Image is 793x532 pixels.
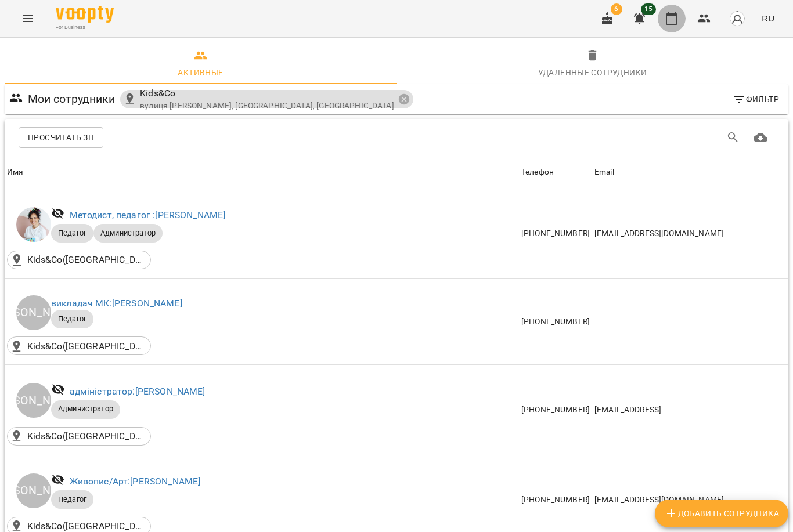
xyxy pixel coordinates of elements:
[757,8,779,29] button: RU
[51,314,93,324] span: Педагог
[592,365,788,455] td: [EMAIL_ADDRESS]
[521,165,554,179] div: Телефон
[592,189,788,279] td: [EMAIL_ADDRESS][DOMAIN_NAME]
[7,427,151,446] div: Kids&Co(вулиця Андрія Верхогляда, Київ, Україна)
[719,124,747,151] button: Поиск
[7,336,151,355] div: Kids&Co(вулиця Андрія Верхогляда, Київ, Україна)
[747,124,774,151] button: Загрузить в CSV
[14,5,42,32] button: Menu
[51,228,93,238] span: Педагог
[611,3,622,15] span: 6
[7,251,151,269] div: Kids&Co(вулиця Андрія Верхогляда, Київ, Україна)
[727,89,784,110] button: Фильтр
[7,165,23,179] div: Sort
[729,10,745,27] img: avatar_s.png
[19,127,103,148] button: Просчитать ЗП
[27,429,143,443] p: Kids&Co([GEOGRAPHIC_DATA][PERSON_NAME], [GEOGRAPHIC_DATA], [GEOGRAPHIC_DATA])
[594,165,614,179] div: Sort
[70,386,206,397] a: адміністратор:[PERSON_NAME]
[5,119,788,156] div: Table Toolbar
[762,12,774,24] span: RU
[51,494,93,505] span: Педагог
[28,90,116,108] h6: Мои сотрудники
[664,506,779,520] span: Добавить сотрудника
[16,383,51,418] div: [PERSON_NAME]
[56,24,114,31] span: For Business
[51,404,120,414] span: Администратор
[655,500,788,527] button: Добавить сотрудника
[56,6,114,23] img: Voopty Logo
[28,131,94,144] span: Просчитать ЗП
[594,165,786,179] span: Email
[732,92,779,106] span: Фильтр
[16,473,51,508] div: [PERSON_NAME]
[27,253,143,267] p: Kids&Co([GEOGRAPHIC_DATA][PERSON_NAME], [GEOGRAPHIC_DATA], [GEOGRAPHIC_DATA])
[519,278,592,365] td: [PHONE_NUMBER]
[16,207,51,242] img: Іванна
[641,3,656,15] span: 15
[521,165,590,179] span: Телефон
[16,295,51,330] div: [PERSON_NAME]
[538,66,647,79] div: Удаленные cотрудники
[7,165,23,179] div: Имя
[178,66,223,79] div: Активные
[51,298,182,309] a: викладач МК:[PERSON_NAME]
[140,86,394,100] span: Kids&Co
[519,189,592,279] td: [PHONE_NUMBER]
[7,165,517,179] span: Имя
[120,90,413,108] div: Kids&Coвулиця [PERSON_NAME], [GEOGRAPHIC_DATA], [GEOGRAPHIC_DATA]
[93,228,163,238] span: Администратор
[594,165,614,179] div: Email
[27,339,143,353] p: Kids&Co([GEOGRAPHIC_DATA][PERSON_NAME], [GEOGRAPHIC_DATA], [GEOGRAPHIC_DATA])
[521,165,554,179] div: Sort
[140,100,394,112] p: вулиця [PERSON_NAME], [GEOGRAPHIC_DATA], [GEOGRAPHIC_DATA]
[519,365,592,455] td: [PHONE_NUMBER]
[70,476,201,487] a: Живопис/Арт:[PERSON_NAME]
[70,209,226,220] a: Методист, педагог :[PERSON_NAME]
